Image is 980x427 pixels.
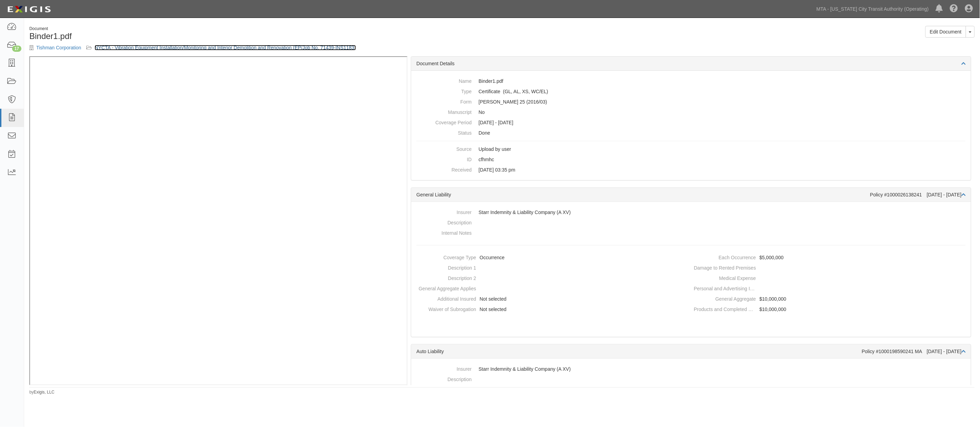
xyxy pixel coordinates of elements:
[416,76,966,86] dd: Binder1.pdf
[416,128,966,138] dd: Done
[416,117,966,128] dd: [DATE] - [DATE]
[29,32,497,41] h1: Binder1.pdf
[813,2,932,16] a: MTA - [US_STATE] City Transit Authority (Operating)
[414,294,688,304] dd: Not selected
[416,348,862,355] div: Auto Liability
[416,144,472,153] dt: Source
[416,165,966,175] dd: [DATE] 03:35 pm
[416,191,870,198] div: General Liability
[416,364,966,374] dd: Starr Indemnity & Liability Company (A XV)
[870,191,966,198] div: Policy #1000026138241 [DATE] - [DATE]
[694,273,756,282] dt: Medical Expense
[925,26,966,38] a: Edit Document
[694,294,756,302] dt: General Aggregate
[694,252,756,261] dt: Each Occurrence
[862,348,966,355] div: Policy #1000198590241 MA [DATE] - [DATE]
[416,86,966,97] dd: General Liability Auto Liability Excess/Umbrella Liability Workers Compensation/Employers Liability
[5,3,53,16] img: logo-5460c22ac91f19d4615b14bd174203de0afe785f0fc80cf4dbbc73dc1793850b.png
[416,228,472,236] dt: Internal Notes
[416,165,472,173] dt: Received
[414,252,688,263] dd: Occurrence
[414,283,476,292] dt: General Aggregate Applies
[416,207,472,216] dt: Insurer
[34,390,55,395] a: Exigis, LLC
[416,107,966,117] dd: No
[414,273,476,282] dt: Description 2
[416,76,472,85] dt: Name
[416,154,472,163] dt: ID
[29,26,497,32] div: Document
[694,283,756,292] dt: Personal and Advertising Injury
[416,97,966,107] dd: [PERSON_NAME] 25 (2016/03)
[416,364,472,372] dt: Insurer
[694,263,756,271] dt: Damage to Rented Premises
[414,252,476,261] dt: Coverage Type
[29,389,55,395] small: by
[414,304,476,313] dt: Waiver of Subrogation
[416,217,472,226] dt: Description
[414,294,476,302] dt: Additional Insured
[694,304,756,313] dt: Products and Completed Operations
[416,97,472,105] dt: Form
[416,86,472,95] dt: Type
[950,5,958,13] i: Help Center - Complianz
[694,294,968,304] dd: $10,000,000
[414,304,688,314] dd: Not selected
[416,144,966,154] dd: Upload by user
[12,46,21,52] div: 17
[416,128,472,136] dt: Status
[416,385,472,393] dt: Internal Notes
[694,304,968,314] dd: $10,000,000
[416,107,472,116] dt: Manuscript
[95,45,356,50] a: NYCTA - Vibration Equipment Installation/Monitoring and Interior Demolition and Renovation (EP/Jo...
[414,263,476,271] dt: Description 1
[416,374,472,383] dt: Description
[694,252,968,263] dd: $5,000,000
[411,57,971,71] div: Document Details
[416,207,966,217] dd: Starr Indemnity & Liability Company (A XV)
[416,154,966,165] dd: cfhmhc
[416,117,472,126] dt: Coverage Period
[36,45,81,50] a: Tishman Corporation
